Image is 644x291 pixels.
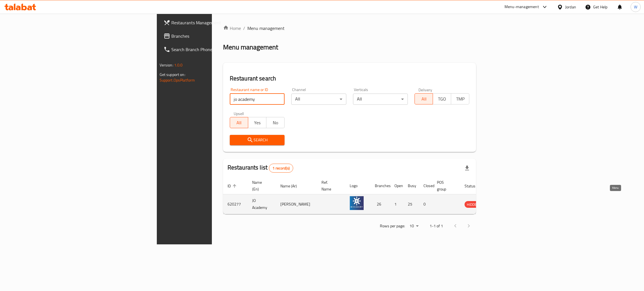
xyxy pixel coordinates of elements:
[232,119,246,127] span: All
[276,194,317,214] td: [PERSON_NAME]
[419,177,432,194] th: Closed
[345,177,370,194] th: Logo
[418,88,432,92] label: Delivery
[266,117,285,128] button: No
[451,93,469,104] button: TMP
[159,16,264,29] a: Restaurants Management
[370,177,390,194] th: Branches
[159,43,264,56] a: Search Branch Phone
[415,93,433,104] button: All
[505,4,539,10] div: Menu-management
[280,183,304,189] span: Name (Ar)
[171,19,260,26] span: Restaurants Management
[465,183,483,189] span: Status
[435,95,449,103] span: TGO
[350,196,364,210] img: JO Academy
[223,43,278,52] h2: Menu management
[250,119,264,127] span: Yes
[252,179,269,192] span: Name (En)
[403,177,419,194] th: Busy
[460,161,474,175] div: Export file
[430,223,443,230] p: 1-1 of 1
[160,61,173,69] span: Version:
[234,137,280,144] span: Search
[403,194,419,214] td: 25
[565,4,576,10] div: Jordan
[269,119,282,127] span: No
[171,46,260,53] span: Search Branch Phone
[230,135,285,145] button: Search
[353,94,408,105] div: All
[453,95,467,103] span: TMP
[390,177,403,194] th: Open
[248,117,266,128] button: Yes
[247,25,285,32] span: Menu management
[390,194,403,214] td: 1
[269,166,293,171] span: 1 record(s)
[160,71,185,78] span: Get support on:
[223,25,476,32] nav: breadcrumb
[417,95,431,103] span: All
[380,223,405,230] p: Rows per page:
[171,33,260,39] span: Branches
[465,201,481,208] span: HIDDEN
[228,163,293,173] h2: Restaurants list
[223,177,509,214] table: enhanced table
[234,111,244,115] label: Upsell
[160,77,195,84] a: Support.OpsPlatform
[433,93,451,104] button: TGO
[230,74,470,83] h2: Restaurant search
[291,94,346,105] div: All
[419,194,432,214] td: 0
[407,222,421,230] div: Rows per page:
[269,164,293,173] div: Total records count
[370,194,390,214] td: 26
[159,29,264,43] a: Branches
[634,4,637,10] span: W
[228,183,238,189] span: ID
[174,61,183,69] span: 1.0.0
[230,94,285,105] input: Search for restaurant name or ID..
[321,179,338,192] span: Ref. Name
[437,179,453,192] span: POS group
[230,117,248,128] button: All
